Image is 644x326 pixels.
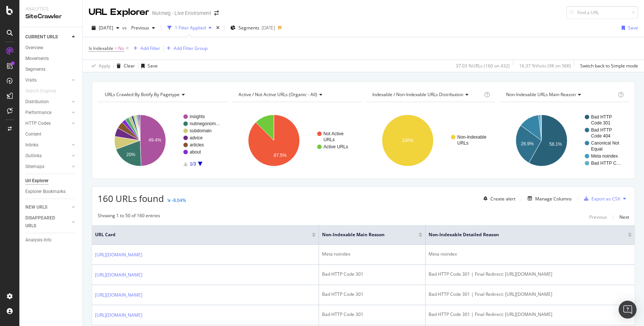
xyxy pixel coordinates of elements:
span: 160 URLs found [98,192,164,205]
a: [URL][DOMAIN_NAME] [95,271,142,279]
span: vs [122,25,128,31]
a: Inlinks [25,141,70,149]
a: Outlinks [25,152,70,160]
button: Previous [128,22,158,34]
a: CURRENT URLS [25,33,70,41]
div: Analytics [25,6,76,12]
span: Non-Indexable Main Reason [322,231,407,238]
div: Bad HTTP Code 301 [322,271,422,278]
button: Create alert [480,193,515,205]
a: Distribution [25,98,70,106]
div: Bad HTTP Code 301 | Final Redirect: [URL][DOMAIN_NAME] [429,291,632,298]
div: Clear [124,63,135,69]
div: [DATE] [262,25,275,31]
a: Performance [25,109,70,117]
span: Active / Not Active URLs (organic - all) [239,91,317,98]
div: A chart. [98,108,228,173]
div: Bad HTTP Code 301 | Final Redirect: [URL][DOMAIN_NAME] [429,311,632,318]
div: NEW URLS [25,203,47,211]
div: Manage Columns [535,196,572,202]
div: A chart. [231,108,362,173]
div: Movements [25,55,49,63]
svg: A chart. [365,108,495,173]
button: Add Filter [130,44,160,53]
span: URL Card [95,231,310,238]
h4: Indexable / Non-Indexable URLs Distribution [371,89,483,101]
text: URLs [323,137,335,142]
div: A chart. [499,108,629,173]
button: Add Filter Group [164,44,208,53]
text: 100% [402,138,414,143]
text: Code 301 [591,120,610,126]
input: Find a URL [566,6,638,19]
span: Previous [128,25,149,31]
span: No [118,43,124,54]
text: Equal [591,146,603,152]
text: Bad HTTP [591,127,612,133]
a: [URL][DOMAIN_NAME] [95,251,142,259]
div: Apply [99,63,110,69]
text: advice [190,135,203,140]
span: Indexable / Non-Indexable URLs distribution [372,91,463,98]
a: NEW URLS [25,203,70,211]
span: Non-Indexable Detailed Reason [429,231,617,238]
div: 16.37 % Visits ( 9K on 56K ) [519,63,571,69]
div: Inlinks [25,141,38,149]
div: 1 Filter Applied [175,25,206,31]
text: 20% [126,152,135,157]
div: Segments [25,66,45,73]
text: 87.5% [274,153,287,158]
div: Distribution [25,98,49,106]
text: 1/3 [190,161,196,167]
a: Explorer Bookmarks [25,188,77,196]
div: Add Filter Group [174,45,208,51]
button: Apply [89,60,110,72]
span: Is Indexable [89,45,113,51]
text: about [190,149,201,155]
div: Bad HTTP Code 301 | Final Redirect: [URL][DOMAIN_NAME] [429,271,632,278]
a: Segments [25,66,77,73]
text: Bad HTTP [591,114,612,120]
text: articles [190,142,204,148]
div: Create alert [490,196,515,202]
div: Nutmeg - Live Enviroment [152,9,211,17]
a: Url Explorer [25,177,77,185]
div: Explorer Bookmarks [25,188,66,196]
div: Performance [25,109,51,117]
div: Meta noindex [322,251,422,257]
div: Switch back to Simple mode [580,63,638,69]
text: Non-Indexable [457,134,486,140]
text: Canonical Not [591,140,619,146]
div: 37.03 % URLs ( 160 on 432 ) [456,63,510,69]
div: Overview [25,44,43,52]
div: Save [148,63,158,69]
div: Analysis Info [25,236,51,244]
span: Non-Indexable URLs Main Reason [506,91,576,98]
button: Save [138,60,158,72]
div: Content [25,130,41,138]
div: Open Intercom Messenger [619,301,637,319]
div: URL Explorer [89,6,149,19]
div: Save [628,25,638,31]
a: [URL][DOMAIN_NAME] [95,291,142,299]
text: Active URLs [323,144,348,149]
button: Switch back to Simple mode [577,60,638,72]
text: 26.9% [521,141,534,146]
div: -8.04% [172,197,186,203]
a: DISAPPEARED URLS [25,214,70,230]
div: Previous [589,214,607,220]
text: nutmegonom… [190,121,220,126]
div: DISAPPEARED URLS [25,214,63,230]
div: Bad HTTP Code 301 [322,311,422,318]
button: Manage Columns [525,194,572,203]
div: SiteCrawler [25,12,76,21]
div: Url Explorer [25,177,48,185]
a: HTTP Codes [25,120,70,127]
div: Outlinks [25,152,42,160]
button: [DATE] [89,22,122,34]
div: Bad HTTP Code 301 [322,291,422,298]
button: Previous [589,212,607,221]
div: times [215,24,221,32]
a: Content [25,130,77,138]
